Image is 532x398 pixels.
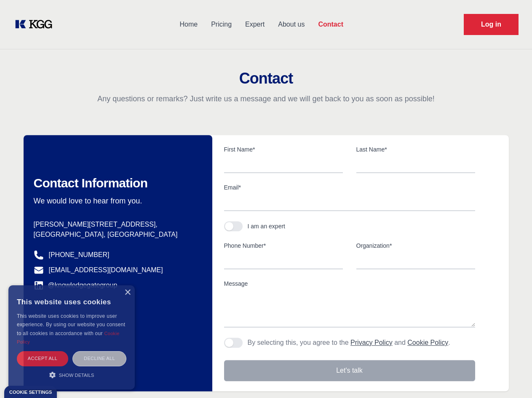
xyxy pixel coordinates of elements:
a: [PHONE_NUMBER] [49,250,110,260]
a: Cookie Policy [17,331,120,344]
a: Request Demo [464,14,519,35]
div: Close [124,290,131,296]
a: Contact [311,14,350,35]
button: Let's talk [224,360,475,381]
div: Decline all [72,351,126,366]
p: By selecting this, you agree to the and . [248,338,450,348]
label: Email* [224,183,475,192]
label: Phone Number* [224,241,343,250]
div: Show details [17,371,126,379]
span: This website uses cookies to improve user experience. By using our website you consent to all coo... [17,313,125,336]
label: Organization* [356,241,475,250]
a: Expert [238,14,271,35]
a: About us [271,14,311,35]
a: KOL Knowledge Platform: Talk to Key External Experts (KEE) [13,18,59,31]
label: Message [224,279,475,288]
a: Privacy Policy [350,339,393,346]
p: [PERSON_NAME][STREET_ADDRESS], [34,219,199,230]
a: [EMAIL_ADDRESS][DOMAIN_NAME] [49,265,163,275]
p: Any questions or remarks? Just write us a message and we will get back to you as soon as possible! [10,94,522,104]
h2: Contact [10,70,522,87]
div: I am an expert [248,222,286,230]
a: @knowledgegategroup [34,280,118,290]
h2: Contact Information [34,176,199,191]
a: Cookie Policy [407,339,448,346]
label: Last Name* [356,145,475,154]
a: Home [173,14,204,35]
p: [GEOGRAPHIC_DATA], [GEOGRAPHIC_DATA] [34,230,199,240]
span: Show details [59,373,94,378]
div: Accept all [17,351,68,366]
div: This website uses cookies [17,292,126,312]
div: Cookie settings [9,390,52,395]
p: We would love to hear from you. [34,196,199,206]
label: First Name* [224,145,343,154]
iframe: Chat Widget [490,357,532,398]
a: Pricing [204,14,238,35]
